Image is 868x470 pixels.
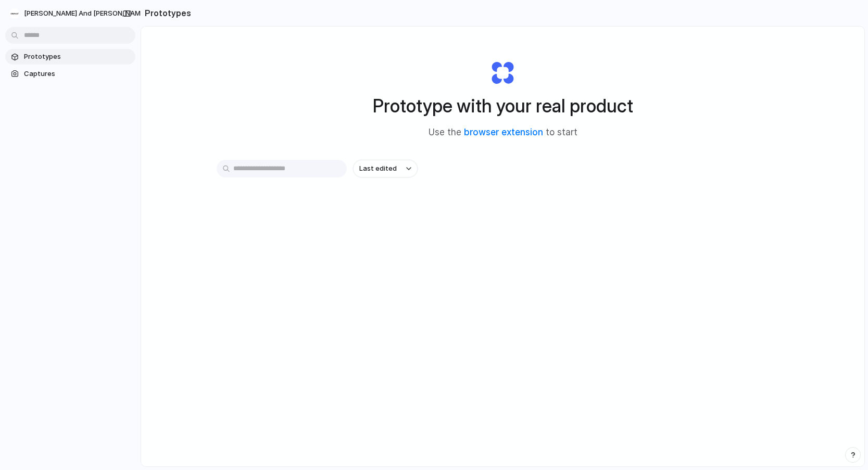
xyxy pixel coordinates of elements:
span: [PERSON_NAME] and [PERSON_NAME] [24,8,146,19]
a: browser extension [464,127,543,137]
span: Captures [24,69,131,79]
span: Prototypes [24,52,131,62]
span: Last edited [359,163,397,174]
h2: Prototypes [141,7,191,19]
a: Captures [5,66,135,82]
button: Last edited [353,160,418,177]
button: [PERSON_NAME] and [PERSON_NAME] [5,5,162,22]
a: Prototypes [5,49,135,65]
span: Use the to start [429,126,577,139]
h1: Prototype with your real product [373,92,633,120]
